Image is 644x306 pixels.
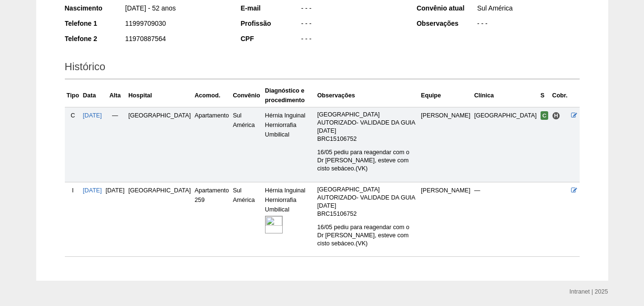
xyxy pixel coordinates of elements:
th: Acomod. [193,84,231,107]
div: Telefone 1 [65,19,124,28]
p: 16/05 pediu para reagendar com o Dr [PERSON_NAME], esteve com cisto sebáceo.(VK) [317,223,418,248]
div: [DATE] - 52 anos [124,3,228,15]
td: — [104,107,127,182]
th: Data [81,84,104,107]
div: Telefone 2 [65,34,124,43]
div: Sul América [476,3,580,15]
div: 11999709030 [124,19,228,31]
span: Hospital [552,112,560,120]
th: Diagnóstico e procedimento [263,84,316,107]
th: Cobr. [550,84,569,107]
td: [PERSON_NAME] [419,107,472,182]
th: Hospital [126,84,193,107]
div: Convênio atual [417,3,476,13]
a: [DATE] [83,112,102,119]
div: - - - [300,34,404,46]
th: S [539,84,551,107]
td: Sul América [231,107,263,182]
td: — [472,182,539,257]
td: Hérnia Inguinal Herniorrafia Umbilical [263,182,316,257]
div: I [67,186,79,195]
td: [GEOGRAPHIC_DATA] [126,182,193,257]
td: Hérnia Inguinal Herniorrafia Umbilical [263,107,316,182]
th: Equipe [419,84,472,107]
th: Clínica [472,84,539,107]
td: [GEOGRAPHIC_DATA] [126,107,193,182]
div: Profissão [241,19,300,28]
div: - - - [300,3,404,15]
div: E-mail [241,3,300,13]
a: [DATE] [83,187,102,194]
div: 11970887564 [124,34,228,46]
h2: Histórico [65,57,580,79]
span: [DATE] [106,187,125,194]
th: Alta [104,84,127,107]
div: C [67,111,79,120]
th: Convênio [231,84,263,107]
td: Sul América [231,182,263,257]
div: Observações [417,19,476,28]
th: Observações [316,84,419,107]
span: Confirmada [541,111,549,120]
div: CPF [241,34,300,43]
div: - - - [300,19,404,31]
td: Apartamento 259 [193,182,231,257]
p: 16/05 pediu para reagendar com o Dr [PERSON_NAME], esteve com cisto sebáceo.(VK) [317,148,418,173]
td: Apartamento [193,107,231,182]
th: Tipo [65,84,81,107]
div: Intranet | 2025 [570,287,608,296]
div: Nascimento [65,3,124,13]
td: [GEOGRAPHIC_DATA] [472,107,539,182]
p: [GEOGRAPHIC_DATA] AUTORIZADO- VALIDADE DA GUIA [DATE] BRC15106752 [317,111,418,143]
td: [PERSON_NAME] [419,182,472,257]
p: [GEOGRAPHIC_DATA] AUTORIZADO- VALIDADE DA GUIA [DATE] BRC15106752 [317,186,418,218]
div: - - - [476,19,580,31]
